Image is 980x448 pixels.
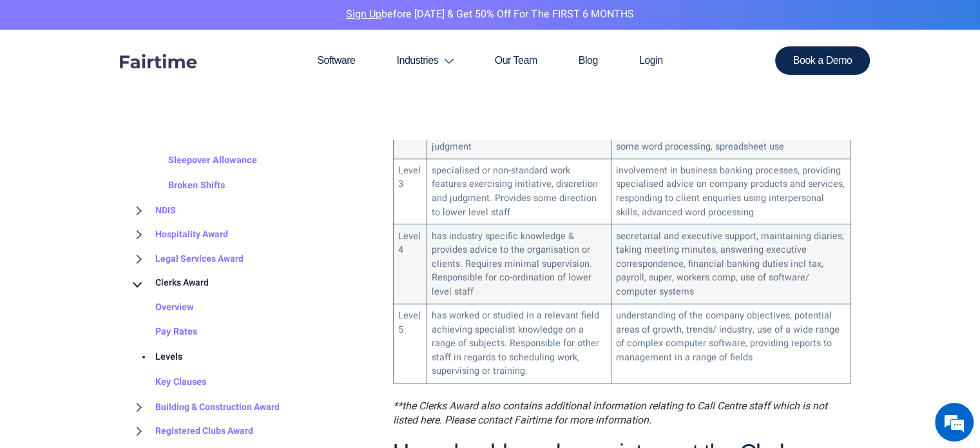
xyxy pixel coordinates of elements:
a: Building & Construction Award [130,395,280,420]
img: d_7003521856_operators_12627000000521031 [22,64,54,97]
td: has worked or studied in a relevant field achieving specialist knowledge on a range of subjects. ... [427,304,611,383]
div: Need Clerks Rates? [22,204,94,214]
td: specialised or non-standard work features exercising initiative, discretion and judgment. Provide... [427,159,611,224]
a: Sleepover Allowance [142,149,257,174]
td: has industry specific knowledge & provides advice to the organisation or clients. Requires minima... [427,224,611,304]
a: Our Team [474,30,558,92]
div: We'll Send Them to You [30,230,204,244]
a: Key Clauses [130,370,206,395]
figcaption: **the Clerks Award also contains additional information relating to Call Centre staff which is no... [393,399,851,428]
a: Clerks Award [130,271,209,295]
a: Book a Demo [775,46,870,75]
td: Level 4 [393,224,427,304]
a: Legal Services Award [130,247,244,271]
a: Levels [130,345,182,370]
div: Minimize live chat window [211,6,242,37]
a: Broken Shifts [142,173,225,199]
a: Sign Up [346,6,381,22]
p: before [DATE] & Get 50% Off for the FIRST 6 MONTHS [10,6,970,23]
a: Pay Rates [130,320,197,346]
a: Industries [376,30,474,92]
a: Software [296,30,376,92]
a: Login [619,30,684,92]
textarea: Enter details in the input field [6,329,245,375]
td: understanding of the company objectives, potential areas of growth, trends/ industry, use of a wi... [611,304,850,383]
td: secretarial and executive support, maintaining diaries, taking meeting minutes, answering executi... [611,224,850,304]
span: Book a Demo [793,55,852,66]
a: Hospitality Award [130,222,228,247]
a: Registered Clubs Award [130,419,253,443]
td: involvement in business banking processes, providing specialised advice on company products and s... [611,159,850,224]
a: Blog [558,30,619,92]
td: Level 3 [393,159,427,224]
div: Submit [167,279,204,296]
td: Level 5 [393,304,427,383]
div: Need Clerks Rates? [67,72,216,90]
a: NDIS [130,199,176,223]
a: Overview [130,295,194,320]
